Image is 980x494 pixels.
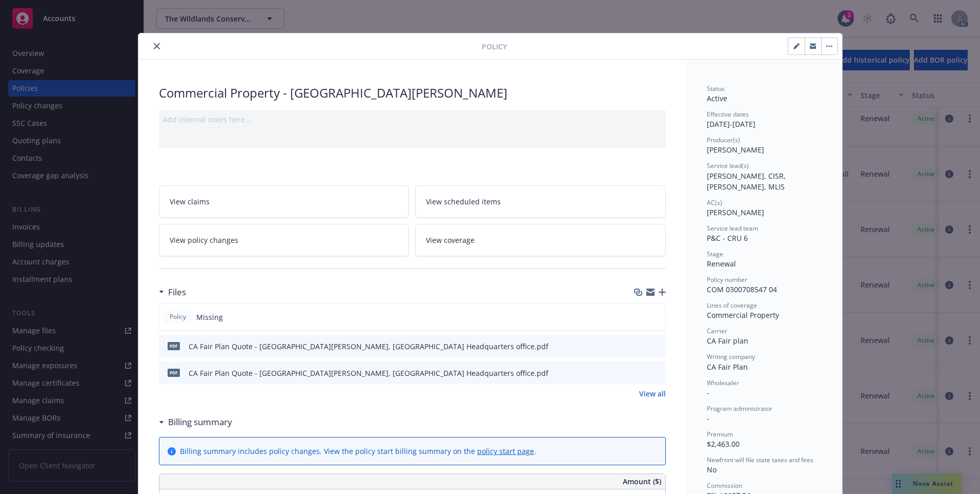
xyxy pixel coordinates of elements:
[170,235,238,245] span: View policy changes
[426,196,501,207] span: View scheduled items
[415,224,666,256] a: View coverage
[163,114,662,125] div: Add internal notes here...
[707,413,709,423] span: -
[636,341,644,352] button: download file
[477,446,534,456] a: policy start page
[707,84,725,93] span: Status
[707,110,822,129] div: [DATE] - [DATE]
[159,415,232,429] div: Billing summary
[707,110,749,119] span: Effective dates
[707,93,727,103] span: Active
[652,368,662,378] button: preview file
[159,185,410,218] a: View claims
[707,378,739,387] span: Wholesaler
[168,415,232,429] h3: Billing summary
[707,284,777,294] span: COM 0300708547 04
[189,341,548,352] div: CA Fair Plan Quote - [GEOGRAPHIC_DATA][PERSON_NAME], [GEOGRAPHIC_DATA] Headquarters office.pdf
[707,430,733,439] span: Premium
[426,235,475,245] span: View coverage
[707,310,822,320] div: Commercial Property
[707,352,755,361] span: Writing company
[415,185,666,218] a: View scheduled items
[707,198,722,207] span: AC(s)
[707,233,748,243] span: P&C - CRU 6
[707,275,747,284] span: Policy number
[639,388,666,399] a: View all
[707,404,772,413] span: Program administrator
[151,40,163,52] button: close
[652,341,662,352] button: preview file
[707,207,764,217] span: [PERSON_NAME]
[707,171,788,192] span: [PERSON_NAME], CISR, [PERSON_NAME], MLIS
[707,250,723,258] span: Stage
[189,368,548,378] div: CA Fair Plan Quote - [GEOGRAPHIC_DATA][PERSON_NAME], [GEOGRAPHIC_DATA] Headquarters office.pdf
[168,369,180,376] span: pdf
[707,455,813,464] span: Newfront will file state taxes and fees
[196,312,223,322] span: Missing
[707,224,758,233] span: Service lead team
[168,286,186,299] h3: Files
[707,336,748,346] span: CA Fair plan
[636,368,644,378] button: download file
[707,362,748,372] span: CA Fair Plan
[707,388,709,397] span: -
[180,446,536,457] div: Billing summary includes policy changes. View the policy start billing summary on the .
[707,301,757,310] span: Lines of coverage
[168,312,188,321] span: Policy
[168,342,180,350] span: pdf
[707,481,742,490] span: Commission
[159,84,666,102] div: Commercial Property - [GEOGRAPHIC_DATA][PERSON_NAME]
[707,465,717,474] span: No
[707,327,727,335] span: Carrier
[707,439,740,449] span: $2,463.00
[159,286,186,299] div: Files
[707,136,740,144] span: Producer(s)
[159,224,410,256] a: View policy changes
[170,196,210,207] span: View claims
[707,161,749,170] span: Service lead(s)
[707,145,764,155] span: [PERSON_NAME]
[482,41,507,52] span: Policy
[623,476,661,487] span: Amount ($)
[707,259,736,269] span: Renewal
